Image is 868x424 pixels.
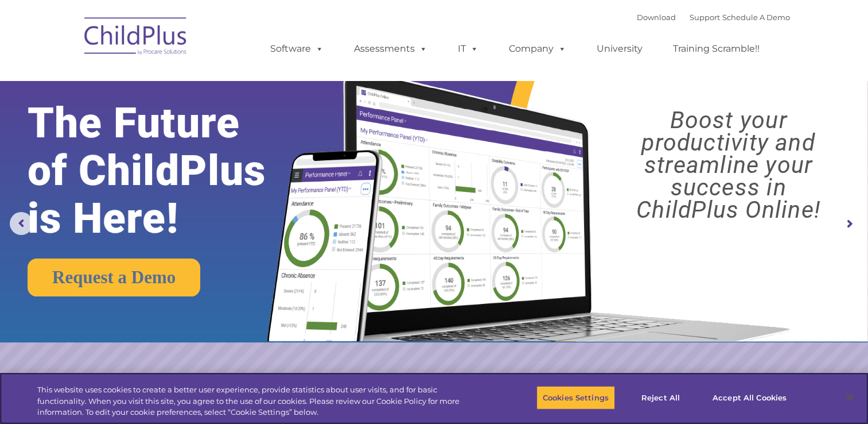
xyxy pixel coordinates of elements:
[661,37,771,60] a: Training Scramble!!
[585,37,654,60] a: University
[637,13,676,22] a: Download
[637,13,790,22] font: |
[536,386,615,410] button: Cookies Settings
[706,386,793,410] button: Accept All Cookies
[79,9,193,67] img: ChildPlus by Procare Solutions
[259,37,335,60] a: Software
[159,76,194,84] span: Last name
[600,109,857,221] rs-layer: Boost your productivity and streamline your success in ChildPlus Online!
[28,259,200,296] a: Request a Demo
[37,384,477,418] div: This website uses cookies to create a better user experience, provide statistics about user visit...
[159,123,208,132] span: Phone number
[722,13,790,22] a: Schedule A Demo
[28,99,305,242] rs-layer: The Future of ChildPlus is Here!
[625,386,696,410] button: Reject All
[446,37,490,60] a: IT
[690,13,720,22] a: Support
[497,37,578,60] a: Company
[342,37,439,60] a: Assessments
[837,385,862,410] button: Close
